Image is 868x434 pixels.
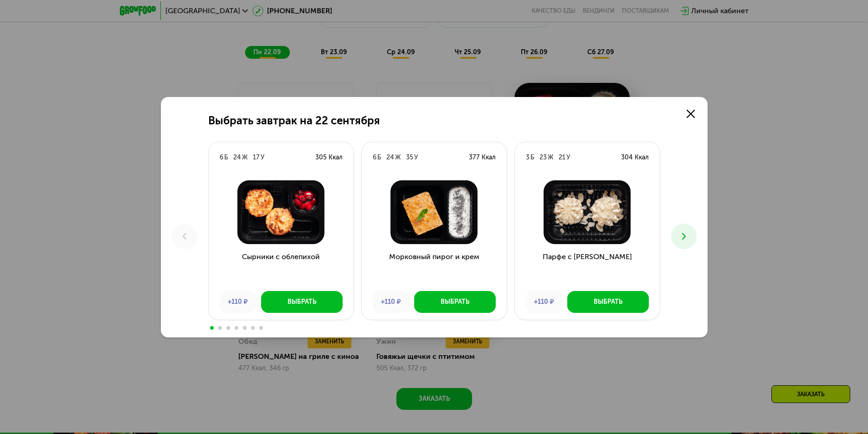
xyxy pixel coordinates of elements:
h3: Парфе с [PERSON_NAME] [515,251,660,284]
button: Выбрать [414,291,496,313]
div: Выбрать [288,297,316,306]
div: 23 [539,153,547,162]
div: У [566,153,570,162]
div: 24 [233,153,241,162]
div: Б [377,153,381,162]
div: Б [224,153,228,162]
div: Выбрать [441,297,469,306]
div: +110 ₽ [526,291,563,313]
div: 21 [559,153,565,162]
div: Ж [242,153,247,162]
div: 304 Ккал [621,153,649,162]
button: Выбрать [261,291,343,313]
div: +110 ₽ [373,291,410,313]
div: Выбрать [594,297,622,306]
div: Ж [548,153,553,162]
div: 6 [220,153,223,162]
div: У [414,153,418,162]
h3: Сырники с облепихой [209,251,354,284]
div: 305 Ккал [315,153,343,162]
img: Сырники с облепихой [216,180,346,244]
button: Выбрать [567,291,649,313]
div: 17 [253,153,260,162]
h3: Морковный пирог и крем [362,251,507,284]
div: У [261,153,264,162]
div: Ж [395,153,401,162]
div: +110 ₽ [220,291,257,313]
div: 3 [526,153,529,162]
div: 24 [386,153,394,162]
h2: Выбрать завтрак на 22 сентября [208,114,380,127]
img: Парфе с вареной сгущенкой [522,180,652,244]
div: 377 Ккал [469,153,496,162]
img: Морковный пирог и крем [369,180,499,244]
div: Б [530,153,534,162]
div: 35 [406,153,413,162]
div: 6 [373,153,376,162]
